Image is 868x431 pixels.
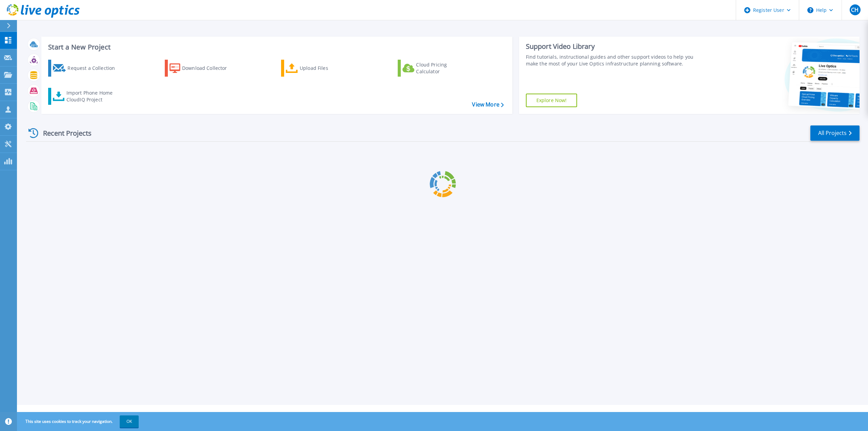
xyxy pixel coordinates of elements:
[48,60,124,77] a: Request a Collection
[165,60,240,77] a: Download Collector
[19,415,139,428] span: This site uses cookies to track your navigation.
[526,42,702,51] div: Support Video Library
[851,7,859,13] span: CH
[281,60,357,77] a: Upload Files
[416,61,470,75] div: Cloud Pricing Calculator
[67,61,122,75] div: Request a Collection
[472,101,504,108] a: View More
[526,54,702,67] div: Find tutorials, instructional guides and other support videos to help you make the most of your L...
[26,125,101,141] div: Recent Projects
[300,61,354,75] div: Upload Files
[120,415,139,428] button: OK
[182,61,236,75] div: Download Collector
[526,94,577,107] a: Explore Now!
[398,60,473,77] a: Cloud Pricing Calculator
[66,90,119,103] div: Import Phone Home CloudIQ Project
[810,125,860,141] a: All Projects
[48,43,504,51] h3: Start a New Project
